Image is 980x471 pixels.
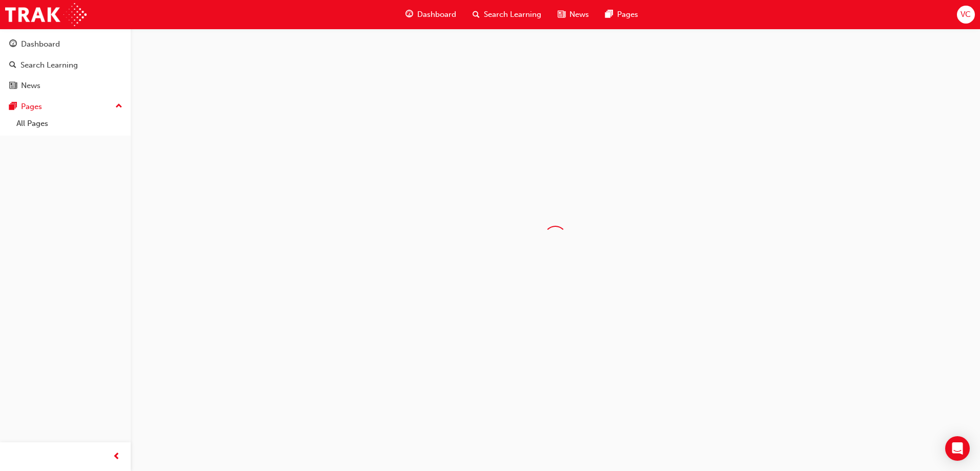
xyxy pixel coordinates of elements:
[9,102,17,112] span: pages-icon
[605,8,613,21] span: pages-icon
[405,8,413,21] span: guage-icon
[9,40,17,49] span: guage-icon
[617,9,638,20] span: Pages
[9,61,16,70] span: search-icon
[115,100,122,113] span: up-icon
[417,9,456,20] span: Dashboard
[597,4,646,25] a: pages-iconPages
[4,56,127,75] a: Search Learning
[5,3,87,26] img: Trak
[21,101,42,113] div: Pages
[397,4,464,25] a: guage-iconDashboard
[4,97,127,116] button: Pages
[21,59,78,71] div: Search Learning
[9,81,17,91] span: news-icon
[961,9,971,20] span: VC
[484,9,541,20] span: Search Learning
[569,9,589,20] span: News
[21,38,60,50] div: Dashboard
[12,116,127,132] a: All Pages
[4,76,127,95] a: News
[473,8,480,21] span: search-icon
[549,4,597,25] a: news-iconNews
[957,6,975,24] button: VC
[21,80,40,92] div: News
[4,33,127,97] button: DashboardSearch LearningNews
[945,436,970,461] div: Open Intercom Messenger
[464,4,549,25] a: search-iconSearch Learning
[113,451,120,463] span: prev-icon
[558,8,565,21] span: news-icon
[4,35,127,54] a: Dashboard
